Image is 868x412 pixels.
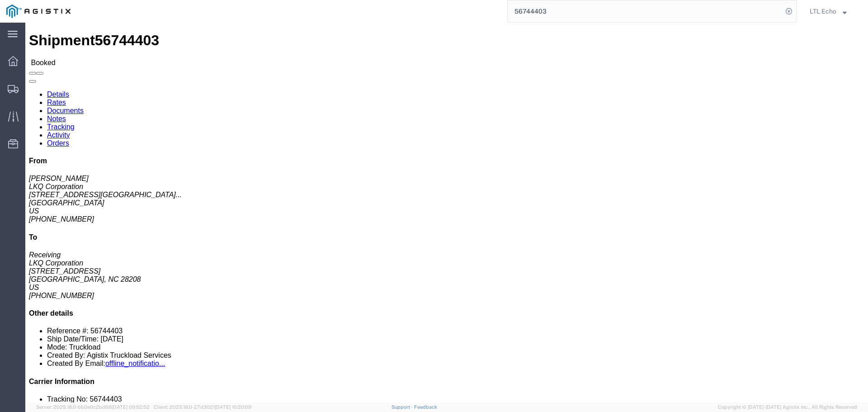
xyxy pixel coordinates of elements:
iframe: FS Legacy Container [25,23,868,403]
span: [DATE] 09:52:52 [112,404,150,410]
span: Server: 2025.18.0-bb0e0c2bd68 [36,404,150,410]
span: Client: 2025.18.0-27d3021 [154,404,251,410]
input: Search for shipment number, reference number [508,0,783,22]
a: Feedback [414,404,437,410]
img: logo [6,5,71,18]
span: Copyright © [DATE]-[DATE] Agistix Inc., All Rights Reserved [718,403,857,411]
a: Support [392,404,414,410]
span: [DATE] 10:20:09 [215,404,251,410]
button: LTL Echo [809,6,855,17]
span: LTL Echo [810,6,836,16]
